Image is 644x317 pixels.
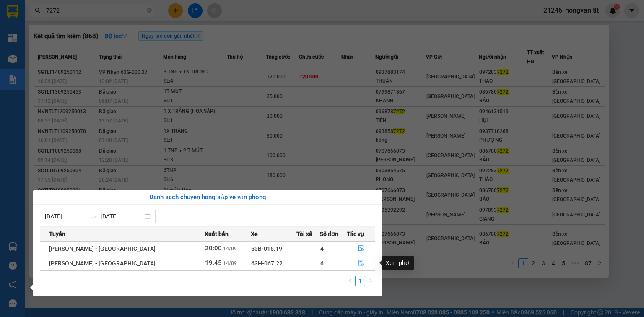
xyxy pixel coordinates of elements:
button: left [345,276,355,286]
li: 1 [355,276,365,286]
span: Số đơn [320,229,339,239]
span: 19:45 [205,259,222,267]
span: 6 [320,260,324,267]
span: right [368,278,373,283]
span: 14/09 [223,246,237,252]
a: 1 [356,276,365,286]
div: Danh sách chuyến hàng sắp về văn phòng [40,192,375,203]
input: Từ ngày [45,212,87,221]
span: 4 [320,245,324,252]
span: Tuyến [49,229,65,239]
span: Xuất bến [205,229,229,239]
span: to [91,213,97,220]
li: Previous Page [345,276,355,286]
li: Next Page [365,276,375,286]
span: Xe [251,229,258,239]
button: right [365,276,375,286]
span: Tác vụ [347,229,364,239]
button: file-done [347,257,375,270]
span: file-done [358,260,364,267]
span: [PERSON_NAME] - [GEOGRAPHIC_DATA] [49,260,156,267]
span: swap-right [91,213,97,220]
button: file-done [347,242,375,255]
span: 14/09 [223,260,237,266]
span: 63B-015.19 [251,245,282,252]
span: 63H-067.22 [251,260,283,267]
span: [PERSON_NAME] - [GEOGRAPHIC_DATA] [49,245,156,252]
span: 20:00 [205,244,222,252]
span: file-done [358,245,364,252]
span: Tài xế [296,229,312,239]
div: Xem phơi [382,256,414,270]
input: Đến ngày [101,212,143,221]
span: left [348,278,353,283]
